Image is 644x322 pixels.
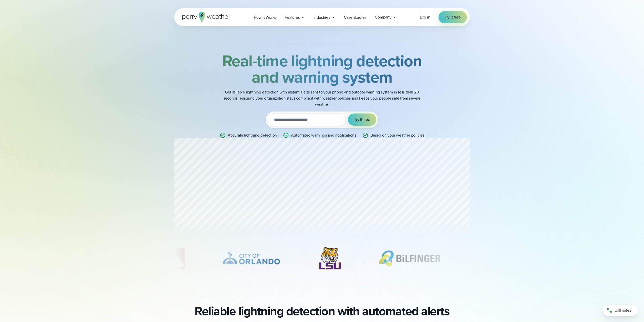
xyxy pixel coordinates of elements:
[215,246,287,271] img: City-of-Orlando.svg
[603,305,638,316] a: Call sales
[373,246,445,271] div: 1 of 11
[470,246,542,271] div: 2 of 11
[614,307,631,313] span: Call sales
[137,246,191,271] img: MLB.svg
[373,246,445,271] img: Bilfinger.svg
[285,14,300,21] span: Features
[470,246,542,271] img: Chicos.svg
[137,246,191,271] div: 9 of 11
[228,132,277,138] p: Accurate lightning detection
[439,11,467,23] a: Try it free
[221,89,423,107] p: Get reliable lightning detection with instant alerts sent to your phone and outdoor warning syste...
[420,14,430,20] a: Log in
[222,49,422,89] strong: Real-time lightning detection and warning system
[354,117,370,123] span: Try it free
[311,246,349,271] img: Louisiana-State-University.svg
[375,14,391,20] span: Company
[215,246,287,271] div: 10 of 11
[311,246,349,271] div: 11 of 11
[174,246,470,274] div: slideshow
[348,113,376,126] button: Try it free
[344,14,366,21] span: Case Studies
[250,12,281,23] a: How it Works
[291,132,356,138] p: Automated warnings and notifications
[314,14,330,21] span: Industries
[340,12,371,23] a: Case Studies
[420,14,430,20] span: Log in
[254,14,276,21] span: How it Works
[445,14,461,20] span: Try it free
[195,304,449,318] h2: Reliable lightning detection with automated alerts
[370,132,424,138] p: Based on your weather policies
